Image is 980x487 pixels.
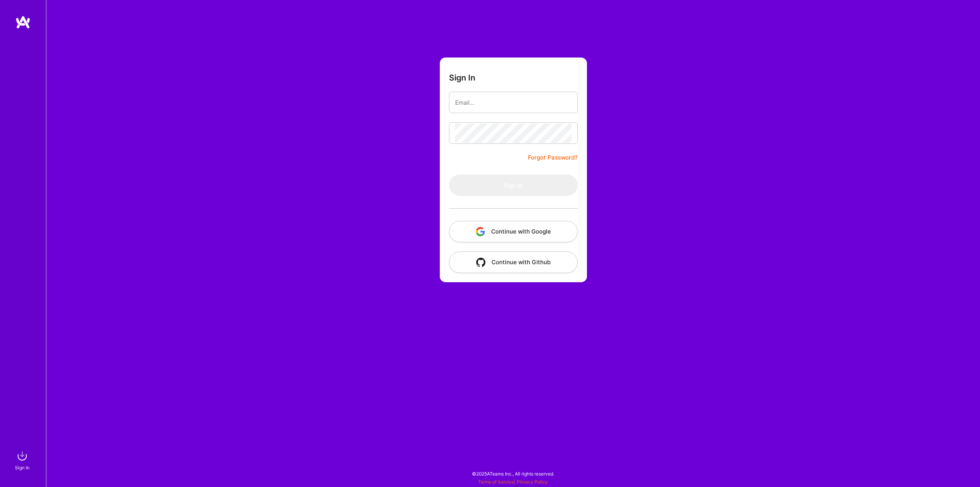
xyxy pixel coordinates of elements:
[517,479,548,485] a: Privacy Policy
[528,153,578,162] a: Forgot Password?
[449,252,578,273] button: Continue with Github
[449,221,578,242] button: Continue with Google
[15,464,29,472] div: Sign In
[449,174,578,196] button: Sign In
[449,73,475,82] h3: Sign In
[16,448,30,472] a: sign inSign In
[478,479,548,485] span: |
[15,448,30,464] img: sign in
[46,464,980,483] div: © 2025 ATeams Inc., All rights reserved.
[476,258,485,267] img: icon
[476,227,485,236] img: icon
[455,93,572,112] input: Email...
[15,15,31,29] img: logo
[478,479,514,485] a: Terms of Service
